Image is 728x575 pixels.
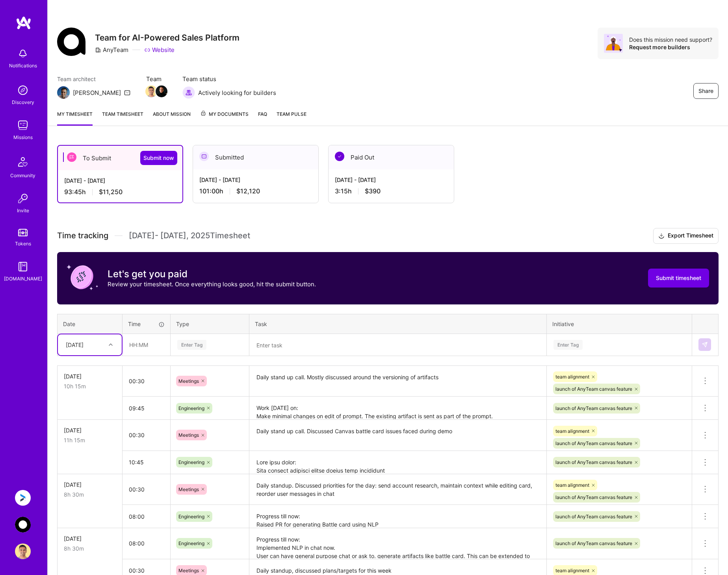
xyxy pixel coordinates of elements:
img: Submitted [199,152,209,161]
span: Team architect [57,75,130,83]
div: Paid Out [329,145,454,169]
textarea: Daily stand up call. Discussed Canvas battle card issues faced during demo [250,421,546,450]
span: launch of AnyTeam canvas feature [555,386,632,392]
span: $390 [365,187,381,195]
img: Team Member Avatar [145,85,157,97]
span: team alignment [555,482,589,488]
span: launch of AnyTeam canvas feature [555,540,632,546]
i: icon CompanyGray [95,47,101,53]
span: $11,250 [99,188,123,196]
img: Submit [702,341,708,348]
a: User Avatar [13,543,33,559]
div: 11h 15m [64,436,116,444]
div: [DATE] [64,480,116,489]
span: Team status [182,75,276,83]
div: [DATE] [64,372,116,380]
div: 8h 30m [64,490,116,499]
img: Company Logo [57,28,85,56]
img: Community [13,152,32,171]
span: Team Pulse [277,111,306,117]
a: Team Member Avatar [146,85,156,98]
div: [DOMAIN_NAME] [4,275,42,283]
div: 93:45 h [64,188,176,196]
div: Enter Tag [177,339,206,351]
img: bell [15,46,31,61]
textarea: Work [DATE] on: Make minimal changes on edit of prompt. The existing artifact is sent as part of ... [250,397,546,419]
span: launch of AnyTeam canvas feature [555,405,632,411]
span: launch of AnyTeam canvas feature [555,514,632,519]
span: Engineering [178,514,204,519]
a: AnyTeam: Team for AI-Powered Sales Platform [13,517,33,532]
img: Anguleris: BIMsmart AI MVP [15,490,31,506]
img: AnyTeam: Team for AI-Powered Sales Platform [15,517,31,532]
div: [DATE] - [DATE] [64,176,176,185]
a: Team Member Avatar [156,85,167,98]
img: To Submit [67,152,76,162]
span: launch of AnyTeam canvas feature [555,494,632,500]
div: Enter Tag [553,339,583,351]
div: 3:15 h [335,187,448,195]
span: Meetings [178,432,199,438]
div: Request more builders [629,43,712,51]
div: Does this mission need support? [629,36,712,43]
a: Website [144,46,175,54]
input: HH:MM [123,452,170,473]
button: Share [693,83,719,99]
span: [DATE] - [DATE] , 2025 Timesheet [129,231,250,241]
a: Team Pulse [277,110,306,126]
button: Submit now [140,151,177,165]
div: 101:00 h [199,187,312,195]
a: About Mission [153,110,191,126]
img: tokens [18,229,28,236]
span: Submit timesheet [656,274,701,282]
h3: Team for AI-Powered Sales Platform [95,33,240,43]
a: FAQ [258,110,267,126]
img: Team Member Avatar [156,85,167,97]
span: Submit now [143,154,174,162]
textarea: Lore ipsu dolor: Sita consect adipisci elitse doeius temp incididunt Utlabo etdolore magnaaliqu e... [250,452,546,473]
span: launch of AnyTeam canvas feature [555,459,632,465]
span: Engineering [178,540,204,546]
i: icon Chevron [109,343,113,347]
span: team alignment [555,568,589,573]
img: Invite [15,191,31,206]
div: Invite [17,206,29,215]
input: HH:MM [123,425,170,445]
img: coin [67,262,98,293]
div: To Submit [58,146,182,170]
span: Team [146,75,167,83]
span: Engineering [178,405,204,411]
th: Task [249,314,547,334]
div: [DATE] [64,426,116,434]
div: [DATE] - [DATE] [335,176,448,184]
div: Notifications [9,61,37,70]
span: team alignment [555,428,589,434]
div: AnyTeam [95,46,128,54]
div: Initiative [552,320,686,328]
img: Paid Out [335,152,344,161]
h3: Let's get you paid [108,268,316,280]
i: icon Download [658,232,665,240]
input: HH:MM [123,506,170,527]
i: icon Mail [124,89,130,96]
span: launch of AnyTeam canvas feature [555,440,632,446]
img: logo [16,16,32,30]
span: Time tracking [57,231,108,241]
img: Team Architect [57,86,70,99]
th: Type [171,314,249,334]
input: HH:MM [123,479,170,500]
a: My Documents [200,110,249,126]
a: Anguleris: BIMsmart AI MVP [13,490,33,506]
input: HH:MM [123,371,170,391]
div: Community [10,171,35,180]
a: Team timesheet [102,110,143,126]
img: Avatar [604,34,623,53]
div: Discovery [12,98,34,106]
span: Actively looking for builders [198,89,276,97]
a: My timesheet [57,110,93,126]
div: 10h 15m [64,382,116,390]
span: team alignment [555,374,589,380]
img: guide book [15,259,31,275]
textarea: Daily standup. Discussed priorities for the day: send account research, maintain context while ed... [250,475,546,505]
p: Review your timesheet. Once everything looks good, hit the submit button. [108,280,316,288]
